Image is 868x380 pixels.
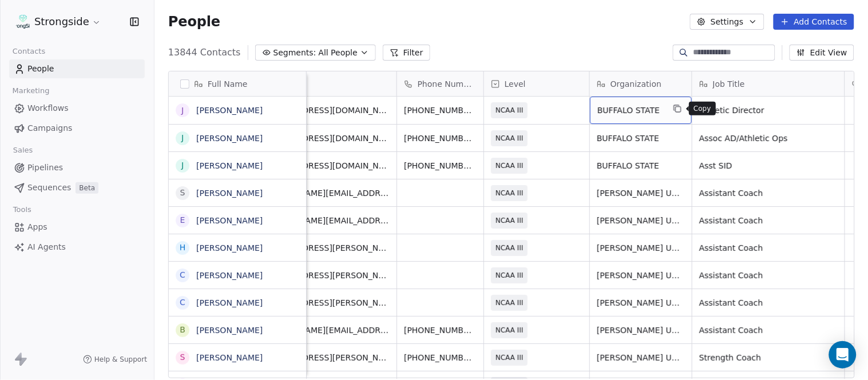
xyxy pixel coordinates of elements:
span: [PERSON_NAME] UNIVERSITY [597,215,685,226]
span: Campaigns [27,122,72,134]
span: Tools [8,201,36,218]
span: Strongside [34,14,89,29]
a: AI Agents [9,238,145,257]
span: [EMAIL_ADDRESS][PERSON_NAME][DOMAIN_NAME] [259,297,390,309]
div: grid [169,97,307,379]
span: NCAA III [496,297,524,309]
span: Level [505,78,526,90]
span: Marketing [7,82,54,99]
div: Email [252,71,397,96]
div: C [180,269,185,281]
a: [PERSON_NAME] [196,353,263,362]
span: [PERSON_NAME] UNIVERSITY [597,325,685,336]
p: Copy [693,104,711,113]
span: NCAA III [496,215,524,226]
span: [EMAIL_ADDRESS][PERSON_NAME][DOMAIN_NAME] [259,352,390,363]
button: Strongside [14,12,104,31]
span: 13844 Contacts [168,46,241,59]
span: Full Name [208,78,248,90]
button: Add Contacts [774,14,854,30]
div: C [180,297,185,309]
div: Open Intercom Messenger [829,341,857,369]
div: B [180,324,185,336]
a: [PERSON_NAME] [196,189,263,198]
span: [PHONE_NUMBER] [404,133,477,144]
div: Full Name [169,71,306,96]
a: Campaigns [9,119,145,138]
span: Assoc AD/Athletic Ops [699,133,838,144]
span: [PERSON_NAME] UNIVERSITY [597,242,685,254]
a: [PERSON_NAME] [196,243,263,253]
span: Workflows [27,102,69,114]
span: Assistant Coach [699,215,838,226]
a: Help & Support [83,355,147,364]
span: NCAA III [496,242,524,254]
a: [PERSON_NAME] [196,326,263,335]
button: Filter [383,45,430,61]
span: BUFFALO STATE [597,160,685,171]
span: NCAA III [496,270,524,281]
span: [PERSON_NAME] UNIVERSITY [597,187,685,199]
span: NCAA III [496,325,524,336]
span: NCAA III [496,133,524,144]
span: Assistant Coach [699,325,838,336]
span: Strength Coach [699,352,838,363]
div: J [181,159,184,171]
span: NCAA III [496,352,524,363]
span: [PHONE_NUMBER] [404,352,477,363]
div: E [180,214,185,226]
a: [PERSON_NAME] [196,134,263,143]
div: Phone Number [397,71,483,96]
a: [PERSON_NAME] [196,271,263,280]
span: Apps [27,221,47,233]
span: [PHONE_NUMBER] [404,325,477,336]
span: [EMAIL_ADDRESS][PERSON_NAME][DOMAIN_NAME] [259,270,390,281]
a: [PERSON_NAME] [196,106,263,115]
span: Athletic Director [699,105,838,116]
div: Job Title [692,71,845,96]
span: Assistant Coach [699,270,838,281]
span: Assistant Coach [699,297,838,309]
span: Sales [8,142,38,159]
span: [PERSON_NAME] UNIVERSITY [597,352,685,363]
div: J [181,132,184,144]
a: People [9,59,145,78]
button: Settings [690,14,764,30]
a: [PERSON_NAME] [196,161,263,170]
span: [PERSON_NAME] UNIVERSITY [597,270,685,281]
span: All People [319,47,358,59]
span: NCAA III [496,187,524,199]
div: S [180,187,185,199]
a: Apps [9,218,145,237]
span: Beta [76,182,98,194]
span: [PHONE_NUMBER] [404,105,477,116]
span: NCAA III [496,105,524,116]
div: J [181,105,184,117]
span: Asst SID [699,160,838,171]
span: People [168,13,220,30]
a: Workflows [9,99,145,118]
span: [EMAIL_ADDRESS][DOMAIN_NAME] [259,160,390,171]
button: Edit View [790,45,854,61]
span: NCAA III [496,160,524,171]
span: Segments: [274,47,316,59]
span: [PERSON_NAME][EMAIL_ADDRESS][PERSON_NAME][DOMAIN_NAME] [259,215,390,226]
span: [EMAIL_ADDRESS][DOMAIN_NAME] [259,133,390,144]
img: Logo%20gradient%20V_1.png [16,15,30,29]
span: [PERSON_NAME][EMAIL_ADDRESS][PERSON_NAME][DOMAIN_NAME] [259,187,390,199]
span: Job Title [713,78,745,90]
div: Organization [590,71,692,96]
div: S [180,351,185,363]
span: BUFFALO STATE [597,105,664,116]
span: [PERSON_NAME] UNIVERSITY [597,297,685,309]
span: Help & Support [94,355,147,364]
span: [PERSON_NAME][EMAIL_ADDRESS][PERSON_NAME][DOMAIN_NAME] [259,325,390,336]
a: [PERSON_NAME] [196,298,263,307]
span: Phone Number [418,78,477,90]
span: Sequences [27,182,71,194]
span: [EMAIL_ADDRESS][DOMAIN_NAME] [259,105,390,116]
span: Assistant Coach [699,187,838,199]
span: AI Agents [27,241,66,253]
a: [PERSON_NAME] [196,216,263,225]
span: Contacts [7,43,50,60]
